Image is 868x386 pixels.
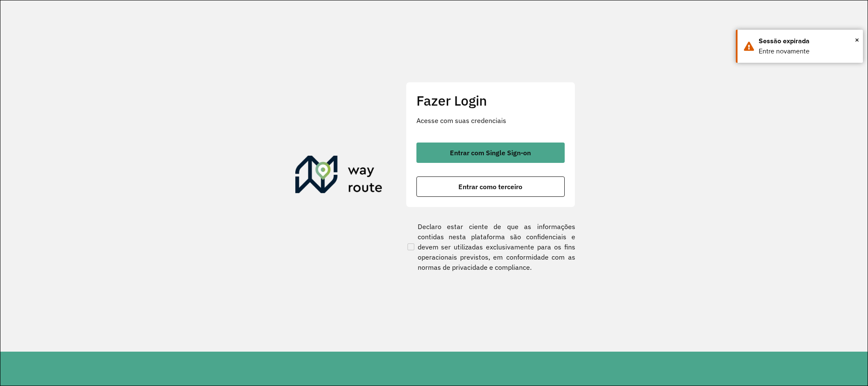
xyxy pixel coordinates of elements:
img: Roteirizador AmbevTech [295,156,383,196]
div: Entre novamente [759,46,857,56]
span: Entrar como terceiro [458,183,522,190]
span: Entrar com Single Sign-on [450,149,531,156]
button: Close [855,34,859,46]
h2: Fazer Login [416,92,565,109]
button: button [416,143,565,163]
label: Declaro estar ciente de que as informações contidas nesta plataforma são confidenciais e devem se... [406,221,575,272]
div: Sessão expirada [759,36,857,46]
span: × [855,34,859,46]
p: Acesse com suas credenciais [416,115,565,126]
button: button [416,176,565,197]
